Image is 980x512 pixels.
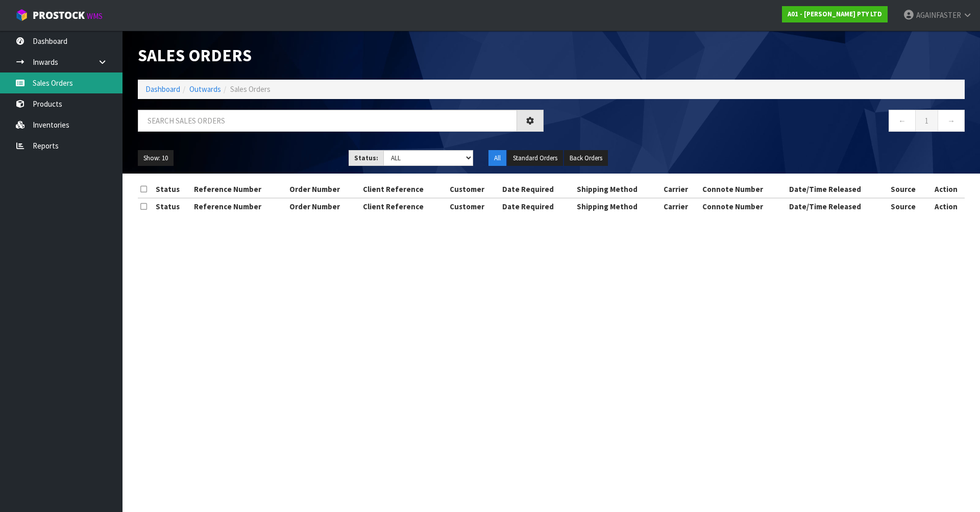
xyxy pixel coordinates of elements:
a: → [938,110,965,132]
th: Client Reference [360,181,447,198]
button: Show: 10 [138,150,174,166]
a: Dashboard [145,84,180,94]
a: 1 [915,110,938,132]
small: WMS [87,11,103,21]
th: Date Required [500,181,574,198]
th: Source [888,198,928,214]
span: AGAINFASTER [916,10,961,20]
button: Back Orders [564,150,608,166]
th: Client Reference [360,198,447,214]
a: Outwards [189,84,221,94]
th: Action [927,198,965,214]
th: Status [153,198,191,214]
button: All [488,150,506,166]
th: Reference Number [191,181,287,198]
th: Carrier [661,181,700,198]
span: Sales Orders [230,84,271,94]
th: Shipping Method [574,198,661,214]
img: cube-alt.png [15,9,28,21]
strong: Status: [354,154,378,162]
th: Date Required [500,198,574,214]
th: Shipping Method [574,181,661,198]
th: Action [927,181,965,198]
nav: Page navigation [559,110,965,135]
th: Reference Number [191,198,287,214]
th: Date/Time Released [787,198,888,214]
strong: A01 - [PERSON_NAME] PTY LTD [788,10,882,18]
th: Order Number [287,181,360,198]
button: Standard Orders [507,150,563,166]
a: ← [889,110,916,132]
th: Order Number [287,198,360,214]
th: Customer [447,198,500,214]
h1: Sales Orders [138,46,544,64]
th: Date/Time Released [787,181,888,198]
input: Search sales orders [138,110,517,132]
th: Status [153,181,191,198]
th: Customer [447,181,500,198]
span: ProStock [33,9,85,22]
th: Connote Number [700,181,787,198]
th: Source [888,181,928,198]
th: Carrier [661,198,700,214]
th: Connote Number [700,198,787,214]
